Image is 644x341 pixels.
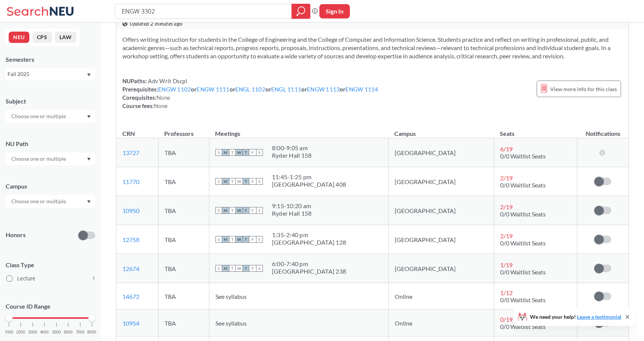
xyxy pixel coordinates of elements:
[249,149,256,156] span: F
[388,310,494,336] td: Online
[16,330,25,334] span: 2000
[272,181,346,188] div: [GEOGRAPHIC_DATA] 408
[249,265,256,272] span: F
[256,265,263,272] span: S
[236,236,243,243] span: W
[388,225,494,254] td: [GEOGRAPHIC_DATA]
[500,232,513,239] span: 2 / 19
[6,97,95,105] div: Subject
[76,330,85,334] span: 7000
[158,86,191,93] a: ENGW 1102
[8,70,86,78] div: Fall 2025
[158,310,209,336] td: TBA
[500,261,513,268] span: 1 / 19
[249,207,256,214] span: F
[6,55,95,64] div: Semesters
[249,236,256,243] span: F
[87,158,91,161] svg: Dropdown arrow
[121,5,286,18] input: Class, professor, course number, "phrase"
[530,314,621,320] span: We need your help!
[6,261,95,269] span: Class Type
[158,167,209,196] td: TBA
[236,178,243,185] span: W
[500,296,546,303] span: 0/0 Waitlist Seats
[388,283,494,310] td: Online
[388,167,494,196] td: [GEOGRAPHIC_DATA]
[209,122,388,138] th: Meetings
[197,86,229,93] a: ENGW 1111
[388,138,494,167] td: [GEOGRAPHIC_DATA]
[256,236,263,243] span: S
[243,149,249,156] span: T
[500,323,546,330] span: 0/0 Waitlist Seats
[52,330,61,334] span: 5000
[6,152,95,165] div: Dropdown arrow
[500,174,513,181] span: 2 / 19
[500,268,546,276] span: 0/0 Waitlist Seats
[222,149,229,156] span: M
[8,112,71,121] input: Choose one or multiple
[291,4,310,19] div: magnifying glass
[6,140,95,148] div: NU Path
[222,178,229,185] span: M
[272,173,346,181] div: 11:45 - 1:25 pm
[158,225,209,254] td: TBA
[157,94,170,101] span: None
[500,152,546,160] span: 0/0 Waitlist Seats
[215,207,222,214] span: S
[6,182,95,190] div: Campus
[243,207,249,214] span: T
[6,231,26,239] p: Honors
[550,84,617,94] span: View more info for this class
[158,283,209,310] td: TBA
[500,203,513,210] span: 2 / 19
[296,6,305,17] svg: magnifying glass
[577,314,621,320] a: Leave a testimonial
[577,122,629,138] th: Notifications
[6,110,95,123] div: Dropdown arrow
[272,260,346,268] div: 6:00 - 7:40 pm
[158,122,209,138] th: Professors
[6,274,95,283] label: Lecture
[500,316,513,323] span: 0 / 19
[272,152,312,159] div: Ryder Hall 158
[158,254,209,283] td: TBA
[122,77,378,110] div: NUPaths: Prerequisites: or or or or or Corequisites: Course fees:
[222,265,229,272] span: M
[222,207,229,214] span: M
[243,178,249,185] span: T
[55,32,76,43] button: LAW
[122,293,139,300] a: 14672
[229,265,236,272] span: T
[87,73,91,76] svg: Dropdown arrow
[122,236,139,243] a: 12758
[243,236,249,243] span: T
[5,330,14,334] span: 1000
[272,268,346,275] div: [GEOGRAPHIC_DATA] 238
[249,178,256,185] span: F
[229,178,236,185] span: T
[122,178,139,185] a: 11770
[236,265,243,272] span: W
[235,86,266,93] a: ENGL 1102
[122,265,139,272] a: 12674
[229,236,236,243] span: T
[388,254,494,283] td: [GEOGRAPHIC_DATA]
[494,122,577,138] th: Seats
[92,274,95,283] span: 1
[236,149,243,156] span: W
[130,20,183,28] span: Updated 2 minutes ago
[215,149,222,156] span: S
[9,32,29,43] button: NEU
[500,181,546,189] span: 0/0 Waitlist Seats
[388,196,494,225] td: [GEOGRAPHIC_DATA]
[215,178,222,185] span: S
[500,145,513,152] span: 6 / 19
[272,144,312,152] div: 8:00 - 9:05 am
[122,149,139,156] a: 13727
[271,86,301,93] a: ENGL 1111
[236,207,243,214] span: W
[215,236,222,243] span: S
[229,207,236,214] span: T
[8,197,71,206] input: Choose one or multiple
